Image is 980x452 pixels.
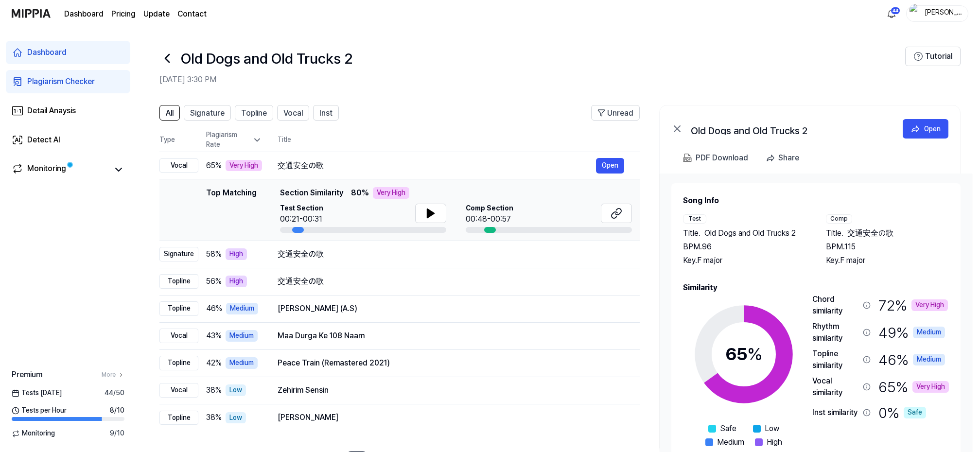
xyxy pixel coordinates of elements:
[683,241,806,253] div: BPM. 96
[826,227,843,239] span: Title .
[206,303,222,314] span: 46 %
[206,160,222,172] span: 65 %
[911,299,948,311] div: Very High
[351,187,369,199] span: 80 %
[102,371,124,379] a: More
[177,8,207,20] a: Contact
[720,423,736,435] span: Safe
[812,294,859,317] div: Chord similarity
[226,384,246,396] div: Low
[206,384,222,396] span: 38 %
[159,301,198,316] div: Topline
[226,357,258,369] div: Medium
[12,406,67,416] span: Tests per Hour
[278,248,624,260] div: 交通安全の歌
[6,41,130,64] a: Dashboard
[27,105,76,117] div: Detail Anaysis
[681,148,750,168] button: PDF Download
[6,70,130,93] a: Plagiarism Checker
[683,282,949,294] h2: Similarity
[891,7,900,15] div: 44
[884,6,899,21] button: 알림44
[159,158,198,173] div: Vocal
[110,429,124,438] span: 9 / 10
[878,321,945,344] div: 49 %
[226,248,247,260] div: High
[280,204,323,213] span: Test Section
[278,357,624,369] div: Peace Train (Remastered 2021)
[277,105,309,121] button: Vocal
[812,407,859,418] div: Inst similarity
[913,354,945,365] div: Medium
[924,123,941,134] div: Open
[280,187,343,199] span: Section Similarity
[696,152,748,164] div: PDF Download
[725,341,763,367] div: 65
[826,241,949,253] div: BPM. 115
[159,411,198,425] div: Topline
[767,436,782,448] span: High
[12,429,55,438] span: Monitoring
[159,356,198,370] div: Topline
[235,105,273,121] button: Topline
[159,383,198,398] div: Vocal
[878,294,948,317] div: 72 %
[683,195,949,207] h2: Song Info
[903,119,948,139] button: Open
[596,158,624,174] button: Open
[691,123,885,135] div: Old Dogs and Old Trucks 2
[226,276,247,287] div: High
[278,276,624,287] div: 交通安全の歌
[6,99,130,122] a: Detail Anaysis
[6,128,130,152] a: Detect AI
[159,247,198,261] div: Signature
[226,330,258,342] div: Medium
[110,406,124,416] span: 8 / 10
[278,160,596,172] div: 交通安全の歌
[683,227,700,239] span: Title .
[226,160,262,172] div: Very High
[812,375,859,399] div: Vocal similarity
[111,8,136,20] button: Pricing
[910,4,921,23] img: profile
[906,5,968,22] button: profile[PERSON_NAME]
[27,163,66,176] div: Monitoring
[905,47,961,66] button: Tutorial
[283,107,303,119] span: Vocal
[159,329,198,343] div: Vocal
[27,134,60,146] div: Detect AI
[206,412,222,423] span: 38 %
[206,330,222,342] span: 43 %
[12,163,109,176] a: Monitoring
[206,357,222,369] span: 42 %
[683,154,692,162] img: PDF Download
[747,344,763,365] span: %
[184,105,231,121] button: Signature
[166,107,174,119] span: All
[143,8,170,20] a: Update
[878,348,945,371] div: 46 %
[206,248,222,260] span: 58 %
[64,8,104,20] a: Dashboard
[280,213,323,225] div: 00:21-00:31
[607,107,633,119] span: Unread
[778,152,799,164] div: Share
[904,407,926,418] div: Safe
[886,8,897,19] img: 알림
[812,321,859,344] div: Rhythm similarity
[704,227,796,239] span: Old Dogs and Old Trucks 2
[159,274,198,289] div: Topline
[826,255,949,266] div: Key. F major
[683,214,706,224] div: Test
[924,8,962,18] div: [PERSON_NAME]
[812,348,859,371] div: Topline similarity
[278,412,624,423] div: [PERSON_NAME]
[765,423,779,435] span: Low
[226,303,258,314] div: Medium
[762,148,807,168] button: Share
[373,187,409,199] div: Very High
[105,388,124,398] span: 44 / 50
[278,128,640,152] th: Title
[278,303,624,314] div: [PERSON_NAME] (A.S)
